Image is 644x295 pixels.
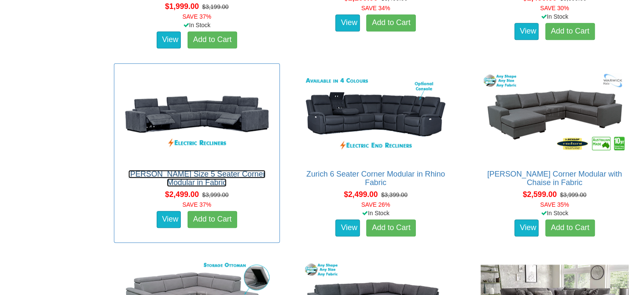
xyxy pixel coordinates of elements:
[344,190,378,199] span: $2,499.00
[478,68,631,161] img: Morton Corner Modular with Chaise in Fabric
[306,170,445,187] a: Zurich 6 Seater Corner Modular in Rhino Fabric
[182,13,211,20] font: SAVE 37%
[182,201,211,208] font: SAVE 37%
[121,68,273,161] img: Marlow King Size 5 Seater Corner Modular in Fabric
[361,5,390,11] font: SAVE 34%
[545,219,595,236] a: Add to Cart
[112,21,282,29] div: In Stock
[560,191,586,198] del: $3,999.00
[470,12,640,21] div: In Stock
[157,211,181,228] a: View
[202,3,229,10] del: $3,199.00
[291,209,461,217] div: In Stock
[335,14,360,31] a: View
[487,170,622,187] a: [PERSON_NAME] Corner Modular with Chaise in Fabric
[540,5,569,11] font: SAVE 30%
[514,219,539,236] a: View
[540,201,569,208] font: SAVE 35%
[299,68,452,161] img: Zurich 6 Seater Corner Modular in Rhino Fabric
[188,211,237,228] a: Add to Cart
[165,190,199,199] span: $2,499.00
[514,23,539,40] a: View
[157,31,181,48] a: View
[366,219,416,236] a: Add to Cart
[128,170,265,187] a: [PERSON_NAME] Size 5 Seater Corner Modular in Fabric
[202,191,229,198] del: $3,999.00
[335,219,360,236] a: View
[165,2,199,11] span: $1,999.00
[545,23,595,40] a: Add to Cart
[523,190,557,199] span: $2,599.00
[188,31,237,48] a: Add to Cart
[470,209,640,217] div: In Stock
[366,14,416,31] a: Add to Cart
[361,201,390,208] font: SAVE 26%
[381,191,407,198] del: $3,399.00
